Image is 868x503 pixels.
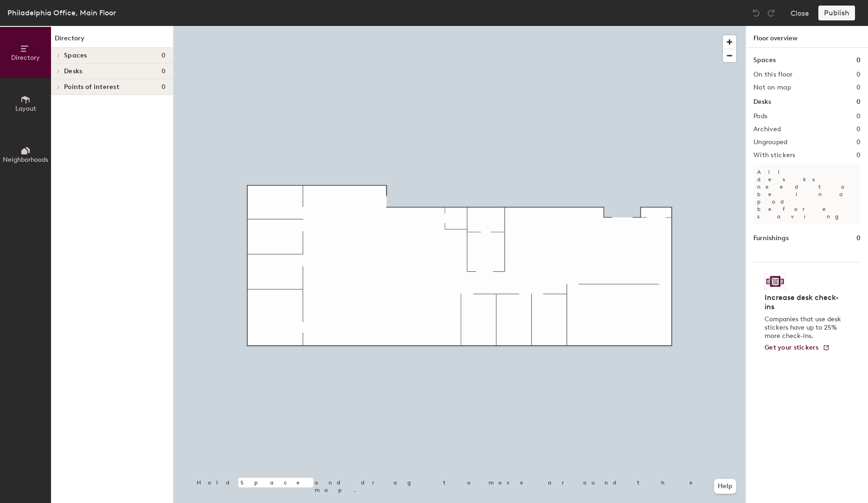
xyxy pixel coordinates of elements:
[161,83,166,91] span: 0
[746,26,868,48] h1: Floor overview
[753,139,788,146] h2: Ungrouped
[753,165,861,224] p: All desks need to be in a pod before saving
[714,479,736,494] button: Help
[765,344,819,351] span: Get your stickers
[753,71,793,78] h2: On this floor
[64,52,87,59] span: Spaces
[64,83,119,91] span: Points of interest
[765,315,844,340] p: Companies that use desk stickers have up to 25% more check-ins.
[64,68,82,75] span: Desks
[753,113,767,120] h2: Pods
[7,7,116,19] div: Philadelphia Office, Main Floor
[856,152,861,159] h2: 0
[11,54,40,62] span: Directory
[752,8,761,18] img: Undo
[753,84,791,91] h2: Not on map
[753,97,771,107] h1: Desks
[753,55,776,65] h1: Spaces
[856,126,861,133] h2: 0
[161,52,166,59] span: 0
[791,6,809,20] button: Close
[856,97,861,107] h1: 0
[765,344,830,352] a: Get your stickers
[765,274,786,289] img: Sticker logo
[856,233,861,243] h1: 0
[856,71,861,78] h2: 0
[856,139,861,146] h2: 0
[161,68,166,75] span: 0
[856,113,861,120] h2: 0
[765,293,844,312] h4: Increase desk check-ins
[856,55,861,65] h1: 0
[3,156,48,164] span: Neighborhoods
[753,152,796,159] h2: With stickers
[51,33,173,48] h1: Directory
[766,8,776,18] img: Redo
[856,84,861,91] h2: 0
[753,233,789,243] h1: Furnishings
[753,126,781,133] h2: Archived
[15,105,36,113] span: Layout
